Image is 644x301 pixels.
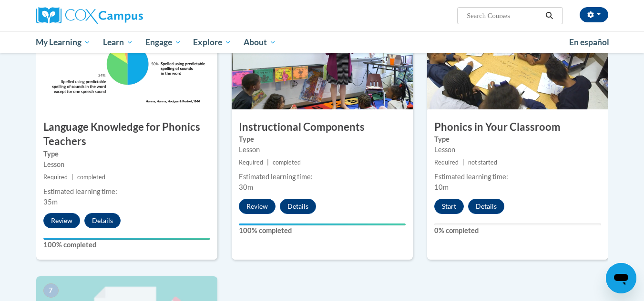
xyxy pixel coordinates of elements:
a: Engage [139,31,187,53]
label: 100% completed [43,240,210,250]
div: Lesson [239,145,406,155]
span: 7 [43,283,59,298]
div: Estimated learning time: [239,172,406,182]
span: completed [77,174,105,181]
span: Learn [103,37,133,48]
span: 10m [434,183,449,191]
img: Course Image [232,14,413,109]
div: Estimated learning time: [434,172,601,182]
label: 0% completed [434,225,601,236]
a: About [237,31,282,53]
div: Your progress [43,238,210,240]
span: Required [43,174,68,181]
span: 35m [43,198,58,206]
span: Explore [193,37,231,48]
a: En español [563,32,615,52]
a: Explore [187,31,237,53]
div: Lesson [43,159,210,170]
label: Type [43,149,210,159]
button: Review [239,199,276,214]
span: My Learning [36,37,91,48]
label: Type [434,134,601,145]
button: Details [468,199,504,214]
input: Search Courses [466,10,542,21]
label: 100% completed [239,225,406,236]
h3: Instructional Components [232,120,413,135]
a: Learn [97,31,139,53]
button: Details [280,199,316,214]
span: not started [468,159,497,166]
span: | [462,159,464,166]
span: About [244,37,276,48]
div: Your progress [239,223,406,225]
h3: Language Knowledge for Phonics Teachers [36,120,217,149]
span: 30m [239,183,253,191]
span: completed [273,159,301,166]
button: Start [434,199,464,214]
label: Type [239,134,406,145]
span: En español [569,37,609,47]
button: Review [43,213,80,228]
iframe: Button to launch messaging window [606,263,636,293]
img: Course Image [427,14,608,109]
button: Search [542,10,556,21]
img: Cox Campus [36,7,143,24]
div: Lesson [434,145,601,155]
span: Engage [145,37,181,48]
a: Cox Campus [36,7,217,24]
span: Required [239,159,263,166]
button: Details [84,213,121,228]
div: Estimated learning time: [43,186,210,197]
button: Account Settings [580,7,608,22]
h3: Phonics in Your Classroom [427,120,608,135]
span: Required [434,159,459,166]
a: My Learning [30,31,97,53]
div: Main menu [22,31,623,53]
span: | [72,174,73,181]
span: | [267,159,269,166]
img: Course Image [36,14,217,109]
